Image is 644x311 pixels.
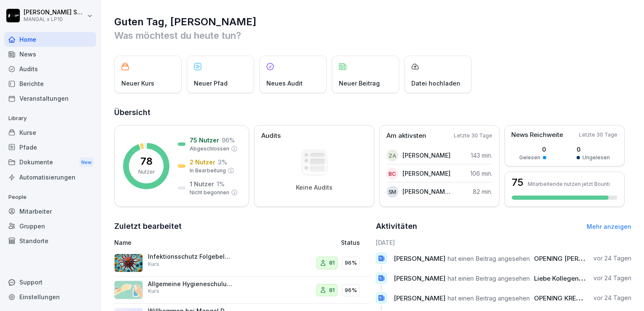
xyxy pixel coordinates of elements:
[511,130,563,140] p: News Reichweite
[593,294,631,302] p: vor 24 Tagen
[4,140,96,155] a: Pfade
[386,131,426,141] p: Am aktivsten
[448,294,530,302] span: hat einen Beitrag angesehen
[217,180,225,188] p: 1 %
[4,233,96,248] a: Standorte
[261,131,281,141] p: Audits
[376,238,632,247] h6: [DATE]
[4,170,96,185] a: Automatisierungen
[473,187,492,196] p: 82 min.
[4,190,96,204] p: People
[376,220,417,232] h2: Aktivitäten
[4,219,96,233] a: Gruppen
[345,286,357,295] p: 96%
[114,277,370,304] a: Allgemeine Hygieneschulung (nach LHMV §4)Kurs8196%
[114,254,143,272] img: entcvvv9bcs7udf91dfe67uz.png
[4,112,96,125] p: Library
[148,260,159,268] p: Kurs
[114,29,631,42] p: Was möchtest du heute tun?
[222,136,235,145] p: 96 %
[582,154,610,161] p: Ungelesen
[341,238,360,247] p: Status
[4,125,96,140] a: Kurse
[593,274,631,282] p: vor 24 Tagen
[528,181,610,187] p: Mitarbeitende nutzen jetzt Bounti
[345,259,357,267] p: 96%
[24,9,85,16] p: [PERSON_NAME] Schepers
[190,167,226,174] p: In Bearbeitung
[4,204,96,219] a: Mitarbeiter
[577,145,610,154] p: 0
[593,254,631,263] p: vor 24 Tagen
[470,169,492,178] p: 106 min.
[402,169,451,178] p: [PERSON_NAME]
[114,220,370,232] h2: Zuletzt bearbeitet
[402,187,451,196] p: [PERSON_NAME] [PERSON_NAME]
[579,131,617,139] p: Letzte 30 Tage
[329,286,335,295] p: 81
[190,158,215,166] p: 2 Nutzer
[386,168,398,180] div: BC
[519,145,546,154] p: 0
[296,184,333,191] p: Keine Audits
[386,150,398,161] div: ZA
[114,15,631,29] h1: Guten Tag, [PERSON_NAME]
[394,255,445,263] span: [PERSON_NAME]
[4,91,96,106] a: Veranstaltungen
[386,186,398,198] div: SM
[329,259,335,267] p: 81
[454,132,492,139] p: Letzte 30 Tage
[394,274,445,282] span: [PERSON_NAME]
[190,136,219,145] p: 75 Nutzer
[148,287,159,295] p: Kurs
[448,274,530,282] span: hat einen Beitrag angesehen
[148,253,232,260] p: Infektionsschutz Folgebelehrung (nach §43 IfSG)
[339,79,380,88] p: Neuer Beitrag
[148,280,232,288] p: Allgemeine Hygieneschulung (nach LHMV §4)
[190,189,229,196] p: Nicht begonnen
[471,151,492,160] p: 143 min.
[4,290,96,304] a: Einstellungen
[512,177,523,188] h3: 75
[138,168,155,176] p: Nutzer
[266,79,303,88] p: Neues Audit
[4,155,96,170] div: Dokumente
[402,151,451,160] p: [PERSON_NAME]
[4,62,96,76] a: Audits
[190,180,214,188] p: 1 Nutzer
[4,47,96,62] a: News
[4,275,96,290] div: Support
[519,154,540,161] p: Gelesen
[190,145,229,153] p: Abgeschlossen
[394,294,445,302] span: [PERSON_NAME]
[448,255,530,263] span: hat einen Beitrag angesehen
[587,223,631,230] a: Mehr anzeigen
[114,281,143,299] img: gxsnf7ygjsfsmxd96jxi4ufn.png
[411,79,460,88] p: Datei hochladen
[24,16,85,22] p: MANGAL x LP10
[4,32,96,47] a: Home
[4,76,96,91] a: Berichte
[114,249,370,277] a: Infektionsschutz Folgebelehrung (nach §43 IfSG)Kurs8196%
[194,79,228,88] p: Neuer Pfad
[121,79,154,88] p: Neuer Kurs
[79,158,94,167] div: New
[114,107,631,118] h2: Übersicht
[114,238,271,247] p: Name
[218,158,227,166] p: 3 %
[140,156,153,166] p: 78
[4,155,96,170] a: DokumenteNew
